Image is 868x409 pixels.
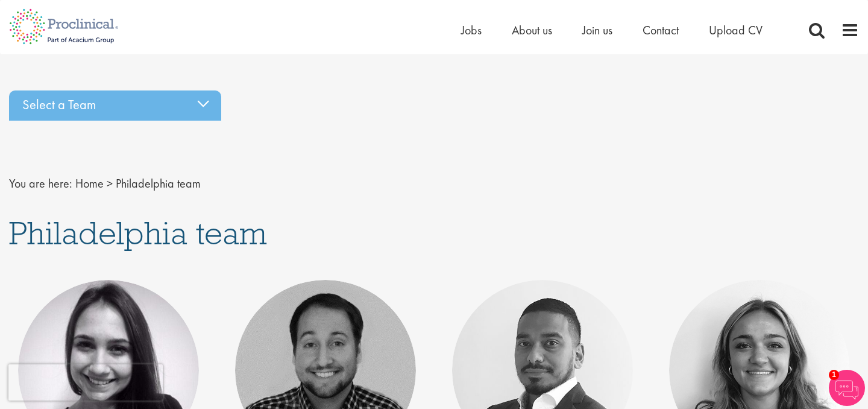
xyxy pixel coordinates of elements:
[582,22,612,38] a: Join us
[75,176,104,191] a: breadcrumb link
[9,176,72,191] span: You are here:
[461,22,482,38] a: Jobs
[829,370,839,380] span: 1
[107,176,113,191] span: >
[512,22,552,38] a: About us
[9,212,267,253] span: Philadelphia team
[709,22,763,38] a: Upload CV
[116,176,201,191] span: Philadelphia team
[643,22,679,38] a: Contact
[9,90,221,121] div: Select a Team
[829,370,865,406] img: Chatbot
[8,364,163,401] iframe: reCAPTCHA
